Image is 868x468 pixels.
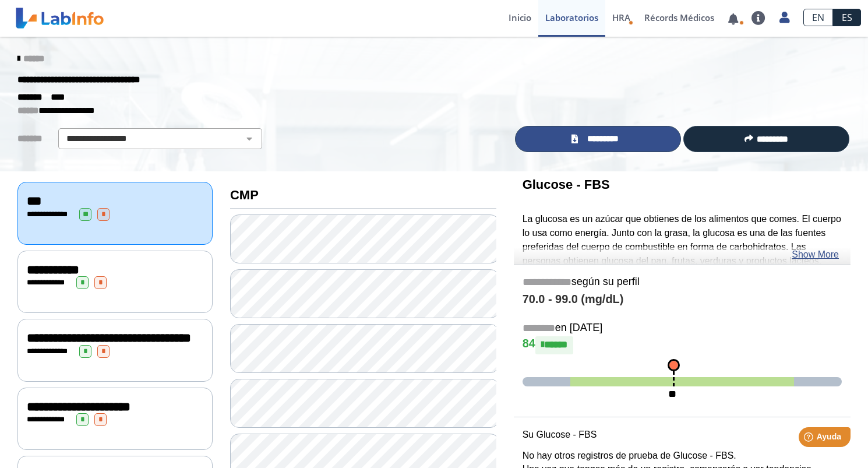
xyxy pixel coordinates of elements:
span: HRA [612,12,630,23]
h4: 70.0 - 99.0 (mg/dL) [523,293,842,307]
a: Show More [792,248,839,262]
b: CMP [230,188,259,202]
iframe: Help widget launcher [764,423,855,455]
p: Su Glucose - FBS [523,428,842,442]
a: ES [833,9,861,26]
h4: 84 [523,336,842,354]
b: Glucose - FBS [523,177,610,192]
p: La glucosa es un azúcar que obtienes de los alimentos que comes. El cuerpo lo usa como energía. J... [523,212,842,309]
h5: en [DATE] [523,322,842,335]
h5: según su perfil [523,276,842,289]
a: EN [803,9,833,26]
